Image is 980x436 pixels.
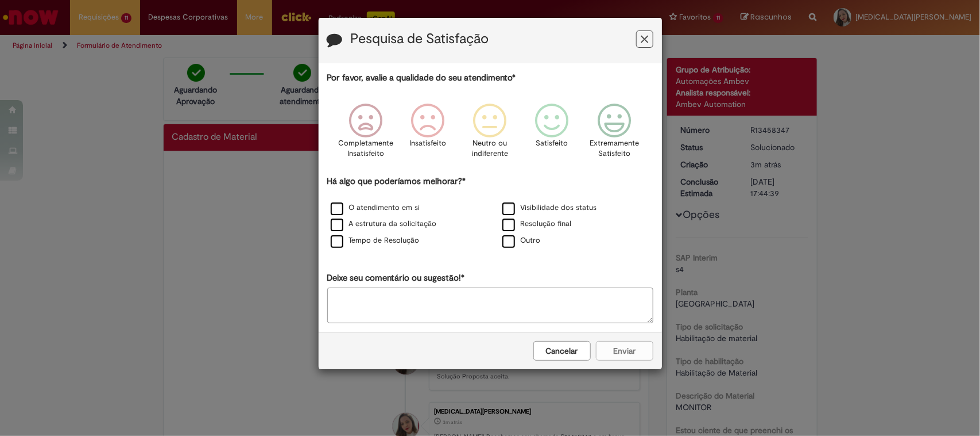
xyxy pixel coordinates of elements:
[327,72,516,84] label: Por favor, avalie a qualidade do seu atendimento*
[351,32,489,47] label: Pesquisa de Satisfação
[469,138,510,159] p: Neutro ou indiferente
[398,95,457,174] div: Insatisfeito
[502,219,572,230] label: Resolução final
[331,202,420,213] label: O atendimento em si
[536,138,568,149] p: Satisfeito
[460,95,519,174] div: Neutro ou indiferente
[533,341,591,361] button: Cancelar
[409,138,446,149] p: Insatisfeito
[331,219,437,230] label: A estrutura da solicitação
[327,175,653,250] div: Há algo que poderíamos melhorar?*
[523,95,582,174] div: Satisfeito
[502,202,597,213] label: Visibilidade dos status
[338,138,393,159] p: Completamente Insatisfeito
[585,95,644,174] div: Extremamente Satisfeito
[590,138,639,159] p: Extremamente Satisfeito
[502,235,541,246] label: Outro
[331,235,420,246] label: Tempo de Resolução
[336,95,395,174] div: Completamente Insatisfeito
[327,272,465,284] label: Deixe seu comentário ou sugestão!*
